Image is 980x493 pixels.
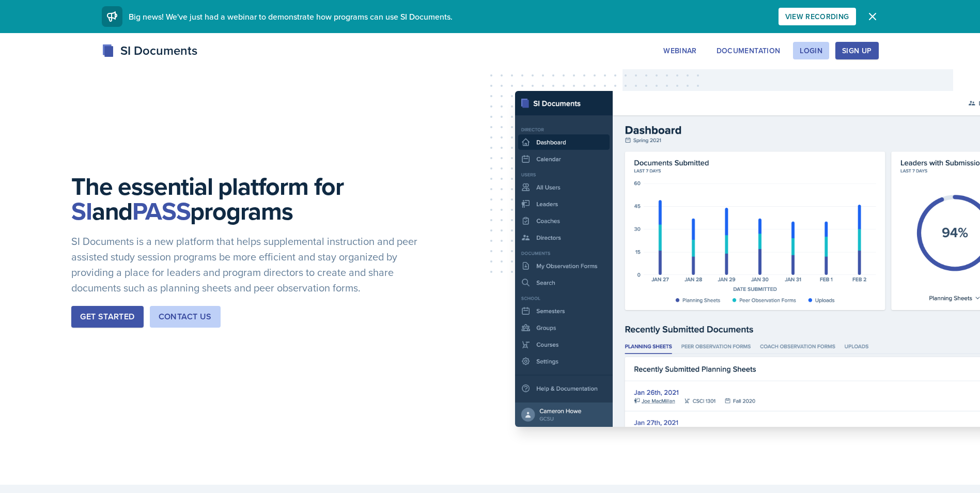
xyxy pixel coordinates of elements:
button: Contact Us [150,306,221,328]
button: Login [793,42,829,59]
div: Contact Us [159,311,212,323]
div: Sign Up [842,47,872,55]
button: Documentation [710,42,787,59]
button: View Recording [779,8,856,25]
div: Webinar [663,47,696,55]
div: Documentation [717,47,781,55]
div: View Recording [785,12,849,21]
div: Get Started [80,311,134,323]
button: Get Started [71,306,143,328]
button: Webinar [657,42,703,59]
button: Sign Up [835,42,878,59]
span: Big news! We've just had a webinar to demonstrate how programs can use SI Documents. [129,11,453,22]
div: SI Documents [102,41,197,60]
div: Login [800,47,822,55]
